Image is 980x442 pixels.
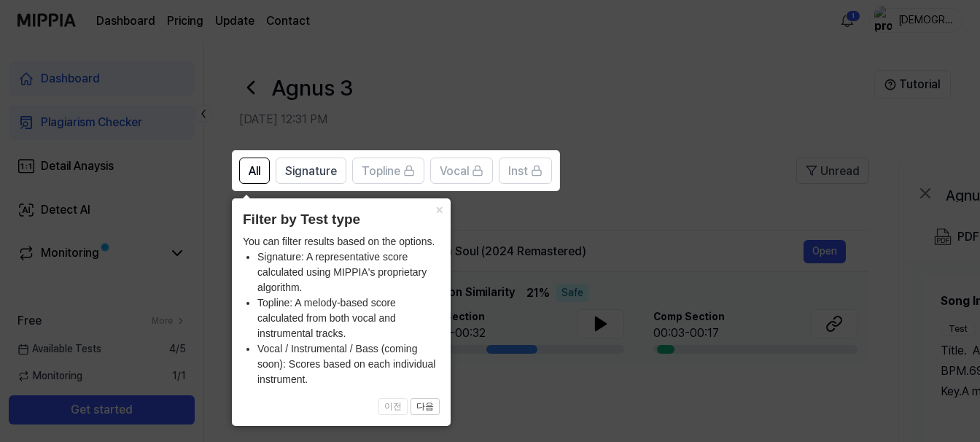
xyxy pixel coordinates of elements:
[257,249,440,295] li: Signature: A representative score calculated using MIPPIA's proprietary algorithm.
[285,163,337,180] span: Signature
[257,295,440,341] li: Topline: A melody-based score calculated from both vocal and instrumental tracks.
[276,158,346,184] button: Signature
[249,163,260,180] span: All
[440,163,469,180] span: Vocal
[243,209,440,230] header: Filter by Test type
[411,398,440,416] button: 다음
[257,341,440,387] li: Vocal / Instrumental / Bass (coming soon): Scores based on each individual instrument.
[239,158,270,184] button: All
[243,234,440,387] div: You can filter results based on the options.
[427,198,451,219] button: Close
[362,163,400,180] span: Topline
[352,158,424,184] button: Topline
[499,158,552,184] button: Inst
[430,158,493,184] button: Vocal
[508,163,528,180] span: Inst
